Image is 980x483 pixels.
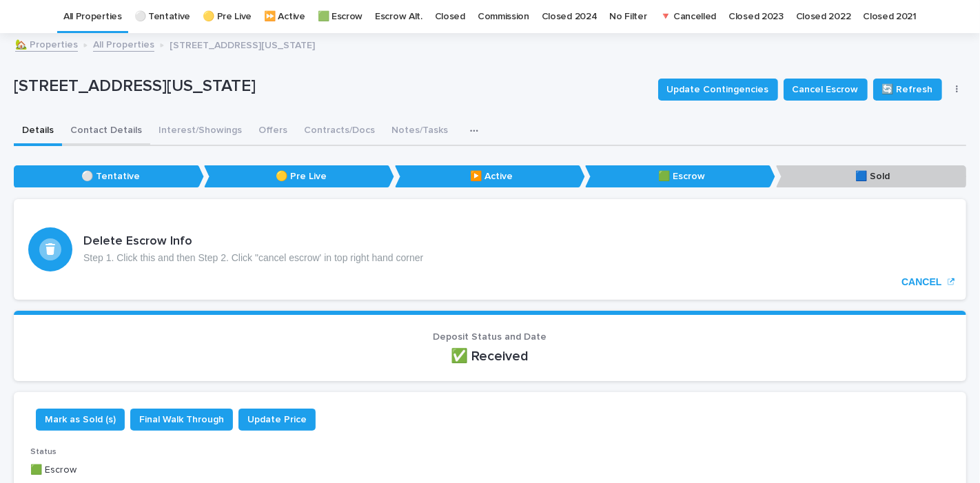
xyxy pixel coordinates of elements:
span: Cancel Escrow [793,83,859,96]
button: Contact Details [62,117,150,146]
p: Step 1. Click this and then Step 2. Click "cancel escrow' in top right hand corner [83,252,423,264]
a: Closed 2024 [542,1,598,33]
button: 🔄 Refresh [873,79,942,101]
a: Closed 2022 [796,1,851,33]
p: ⚪️ Tentative [14,165,204,188]
a: 🟩 Escrow [318,1,363,33]
button: Cancel Escrow [784,79,868,101]
a: 🏡 Properties [15,36,78,52]
a: Closed [435,1,465,33]
a: Closed 2023 [728,1,784,33]
button: Update Contingencies [658,79,778,101]
p: [STREET_ADDRESS][US_STATE] [14,76,647,96]
button: Interest/Showings [150,117,250,146]
p: 🟩 Escrow [30,463,950,477]
span: Update Contingencies [667,83,769,96]
a: CANCEL [14,199,966,300]
button: Details [14,117,62,146]
a: All Properties [93,36,154,52]
a: ⚪️ Tentative [134,1,191,33]
span: Mark as Sold (s) [45,413,116,427]
a: 🔻 Cancelled [660,1,717,33]
a: Escrow Alt. [375,1,422,33]
p: 🟦 Sold [776,165,966,188]
h3: Delete Escrow Info [83,234,423,249]
a: ⏩ Active [264,1,305,33]
a: 🟡 Pre Live [203,1,252,33]
p: ▶️ Active [395,165,585,188]
button: Contracts/Docs [296,117,383,146]
button: Mark as Sold (s) [36,409,125,431]
a: No Filter [609,1,646,33]
button: Offers [250,117,296,146]
span: Status [30,448,57,456]
p: [STREET_ADDRESS][US_STATE] [170,37,315,52]
span: Update Price [247,413,307,427]
p: 🟡 Pre Live [204,165,394,188]
p: ✅ Received [30,348,950,364]
a: Closed 2021 [863,1,917,33]
span: Final Walk Through [139,413,224,427]
button: Notes/Tasks [383,117,456,146]
a: All Properties [63,1,122,33]
button: Final Walk Through [130,409,233,431]
button: Update Price [238,409,316,431]
span: Deposit Status and Date [433,332,547,342]
span: 🔄 Refresh [882,83,933,96]
p: CANCEL [901,276,941,288]
p: 🟩 Escrow [585,165,775,188]
a: Commission [478,1,529,33]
